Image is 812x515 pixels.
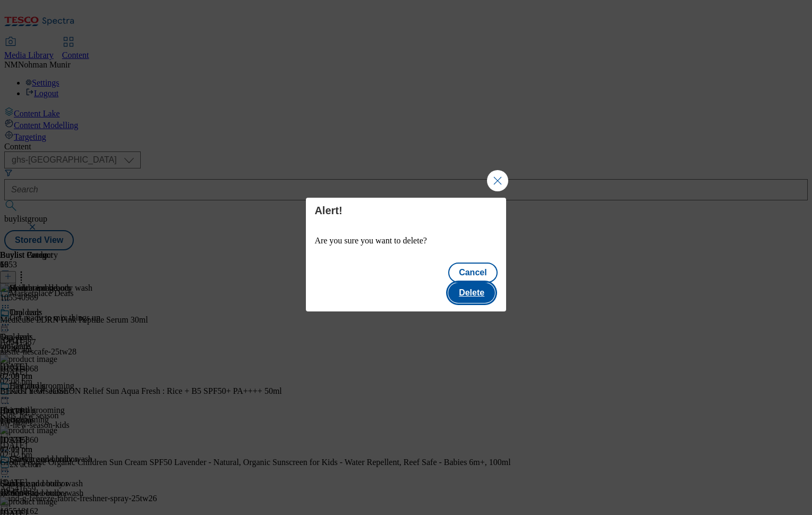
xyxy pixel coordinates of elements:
p: Are you sure you want to delete? [314,236,497,246]
h4: Alert! [314,204,497,217]
button: Cancel [448,263,497,283]
button: Delete [448,283,495,303]
button: Close Modal [487,170,508,191]
div: Modal [306,198,506,311]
